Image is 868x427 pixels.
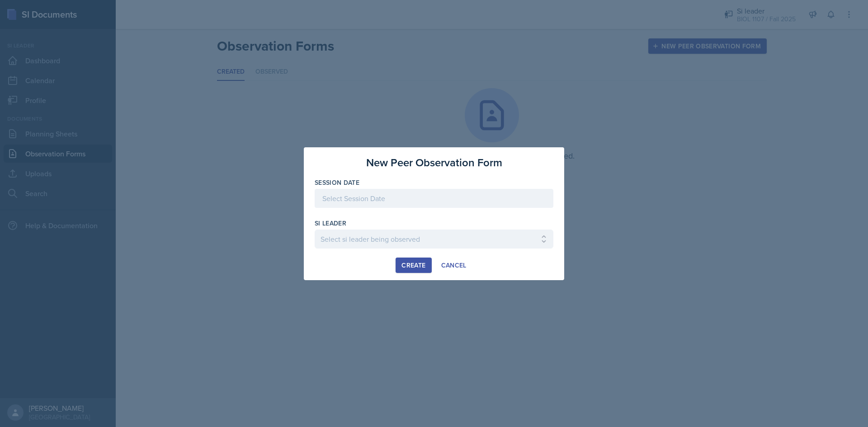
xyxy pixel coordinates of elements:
[441,262,467,269] div: Cancel
[366,155,502,171] h3: New Peer Observation Form
[315,178,359,187] label: Session Date
[435,258,472,273] button: Cancel
[401,262,425,269] div: Create
[396,258,431,273] button: Create
[315,219,346,228] label: si leader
